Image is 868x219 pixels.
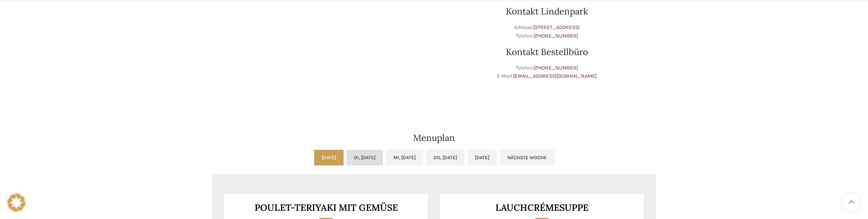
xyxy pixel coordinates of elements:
h2: Menuplan [212,133,656,142]
h2: Kontakt Bestellbüro [438,48,656,57]
p: Adresse: Telefon: [438,23,656,40]
a: Mi, [DATE] [386,150,423,165]
a: Nächste Woche [500,150,554,165]
a: [DATE] [467,150,497,165]
a: Scroll to top button [842,193,861,212]
h3: Lauchcrémesuppe [449,203,635,212]
h2: Kontakt Lindenpark [438,7,656,16]
h3: Poulet-Teriyaki mit Gemüse [233,203,419,212]
a: [STREET_ADDRESS] [533,24,580,30]
a: Do, [DATE] [426,150,465,165]
a: Di, [DATE] [347,150,383,165]
a: [DATE] [314,150,344,165]
p: Telefon: E-Mail: [438,64,656,81]
a: [EMAIL_ADDRESS][DOMAIN_NAME] [513,73,597,79]
a: [PHONE_NUMBER] [534,65,578,71]
a: [PHONE_NUMBER] [534,33,578,39]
